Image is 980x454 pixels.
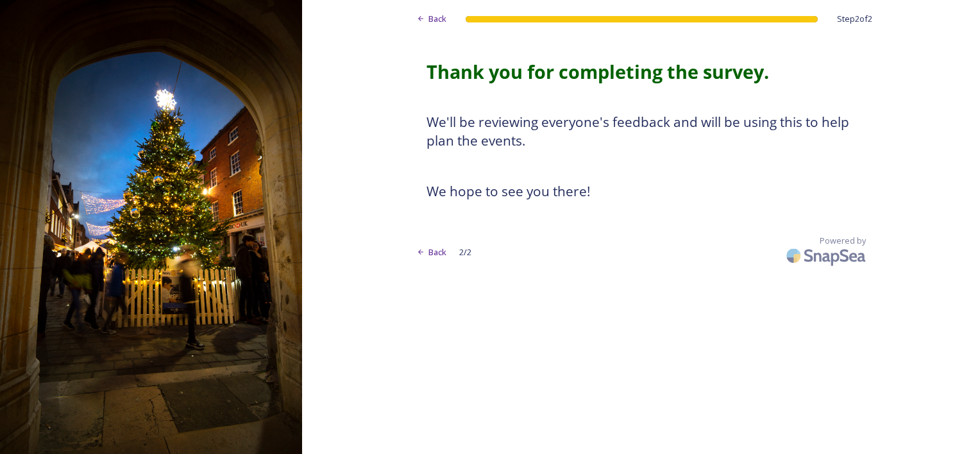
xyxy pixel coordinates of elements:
h3: We hope to see you there! [427,182,856,201]
span: Back [428,13,446,25]
span: Step 2 of 2 [837,13,872,25]
h3: We'll be reviewing everyone's feedback and will be using this to help plan the events. [427,113,856,151]
span: 2 / 2 [459,246,471,258]
strong: Thank you for completing the survey. [427,59,769,84]
span: Back [428,246,446,258]
img: SnapSea Logo [782,240,872,271]
span: Powered by [820,235,866,247]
